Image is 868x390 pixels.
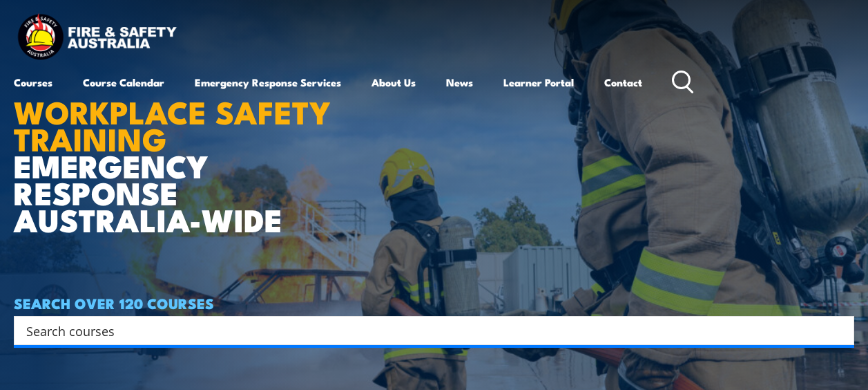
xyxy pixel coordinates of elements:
a: Emergency Response Services [195,66,341,99]
strong: WORKPLACE SAFETY TRAINING [14,87,331,162]
a: Course Calendar [83,66,164,99]
a: Learner Portal [503,66,574,99]
form: Search form [29,321,827,340]
input: Search input [26,320,824,341]
a: Contact [604,66,642,99]
a: About Us [372,66,416,99]
h1: EMERGENCY RESPONSE AUSTRALIA-WIDE [14,63,351,233]
h4: SEARCH OVER 120 COURSES [14,295,854,310]
a: News [446,66,473,99]
a: Courses [14,66,52,99]
button: Search magnifier button [830,321,849,340]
